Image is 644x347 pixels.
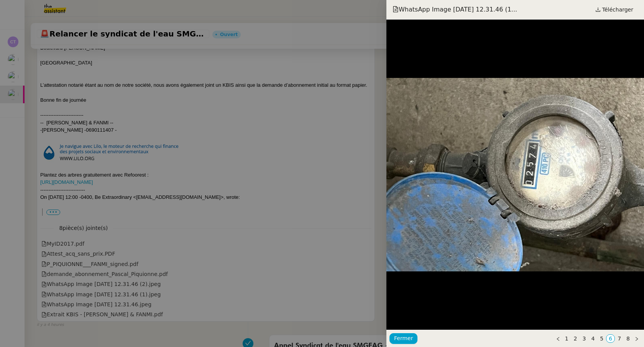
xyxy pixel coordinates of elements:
a: 8 [624,335,632,342]
li: 3 [580,334,588,343]
a: 7 [615,335,623,342]
button: Page suivante [632,334,641,343]
li: 5 [597,334,606,343]
a: 3 [580,335,588,342]
a: 5 [598,335,606,342]
li: 1 [562,334,571,343]
a: Télécharger [591,4,638,15]
li: 6 [606,334,615,343]
a: 2 [572,335,580,342]
li: 7 [615,334,624,343]
span: Fermer [394,334,413,343]
li: 2 [571,334,580,343]
a: 1 [563,335,571,342]
button: Fermer [389,333,417,344]
a: 4 [589,335,597,342]
a: 6 [606,335,614,342]
li: 4 [588,334,597,343]
li: 8 [624,334,632,343]
span: Télécharger [602,5,633,15]
span: WhatsApp Image [DATE] 12.31.46 (1... [393,5,517,14]
button: Page précédente [554,334,562,343]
